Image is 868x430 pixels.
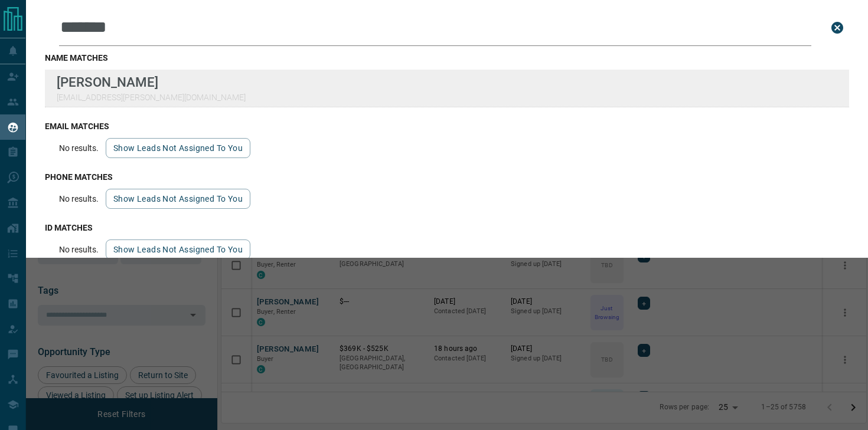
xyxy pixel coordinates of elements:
p: No results. [59,245,99,254]
h3: name matches [45,53,849,63]
button: show leads not assigned to you [106,189,250,209]
h3: email matches [45,122,849,131]
p: [PERSON_NAME] [57,74,246,90]
h3: id matches [45,223,849,232]
p: No results. [59,143,99,153]
button: close search bar [825,16,849,40]
p: No results. [59,194,99,203]
p: [EMAIL_ADDRESS][PERSON_NAME][DOMAIN_NAME] [57,93,246,102]
button: show leads not assigned to you [106,239,250,260]
button: show leads not assigned to you [106,138,250,158]
h3: phone matches [45,172,849,182]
